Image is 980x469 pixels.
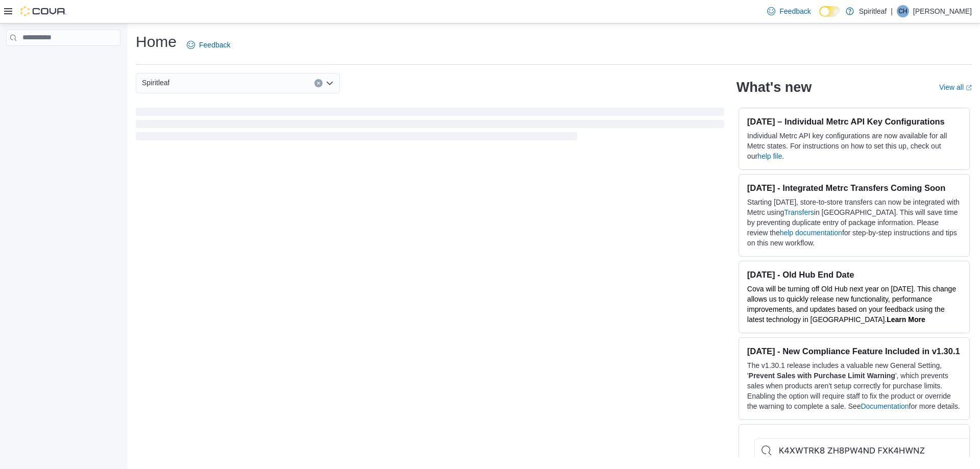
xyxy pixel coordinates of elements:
div: Christine H [897,5,909,17]
p: Spiritleaf [859,5,887,17]
h3: [DATE] - New Compliance Feature Included in v1.30.1 [747,346,961,356]
span: Loading [136,110,724,142]
p: Individual Metrc API key configurations are now available for all Metrc states. For instructions ... [747,131,961,161]
a: help file [757,152,782,160]
span: Cova will be turning off Old Hub next year on [DATE]. This change allows us to quickly release ne... [747,285,956,324]
nav: Complex example [6,48,120,72]
h3: [DATE] – Individual Metrc API Key Configurations [747,116,961,127]
span: Feedback [779,6,811,16]
img: Cova [20,6,66,16]
input: Dark Mode [819,6,841,17]
p: [PERSON_NAME] [913,5,972,17]
a: Documentation [861,402,909,410]
a: Transfers [784,208,814,216]
button: Clear input [314,79,323,87]
button: Open list of options [326,79,334,87]
h3: [DATE] - Old Hub End Date [747,269,961,280]
a: Learn More [887,315,925,324]
p: Starting [DATE], store-to-store transfers can now be integrated with Metrc using in [GEOGRAPHIC_D... [747,197,961,248]
p: The v1.30.1 release includes a valuable new General Setting, ' ', which prevents sales when produ... [747,360,961,411]
span: Spiritleaf [142,77,169,89]
span: CH [898,5,907,17]
a: View allExternal link [939,83,972,91]
span: Feedback [199,40,230,50]
h1: Home [136,32,177,52]
a: Feedback [763,1,815,21]
h3: [DATE] - Integrated Metrc Transfers Coming Soon [747,183,961,193]
strong: Prevent Sales with Purchase Limit Warning [749,372,895,380]
h2: What's new [737,79,812,95]
a: Feedback [183,35,234,55]
p: | [891,5,893,17]
a: help documentation [780,229,842,237]
svg: External link [966,85,972,91]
